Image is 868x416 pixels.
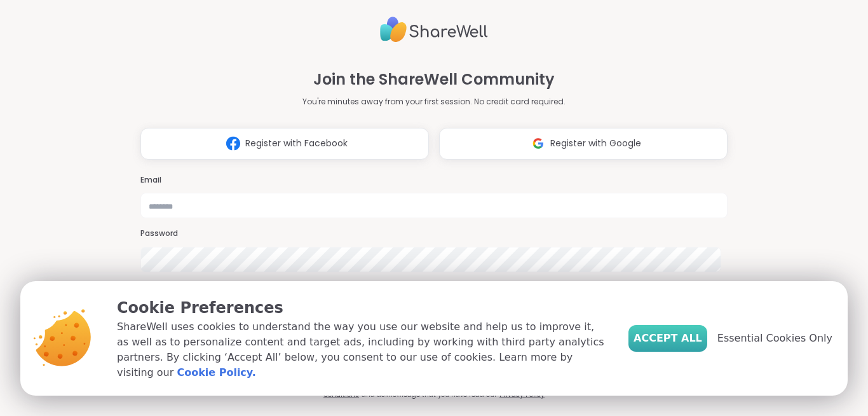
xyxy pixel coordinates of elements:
button: Accept All [628,325,707,352]
span: Register with Facebook [245,137,348,150]
span: Register with Google [550,137,641,150]
h3: Email [140,175,728,186]
h3: Password [140,228,728,239]
img: ShareWell Logomark [526,132,550,155]
span: Essential Cookies Only [717,331,832,346]
p: You're minutes away from your first session. No credit card required. [302,96,566,107]
button: Register with Facebook [140,128,429,160]
h1: Join the ShareWell Community [313,68,555,91]
p: Cookie Preferences [117,296,608,319]
img: ShareWell Logomark [221,132,245,155]
img: ShareWell Logo [380,11,488,48]
button: Register with Google [439,128,728,160]
a: Cookie Policy. [177,365,255,380]
p: ShareWell uses cookies to understand the way you use our website and help us to improve it, as we... [117,319,608,380]
span: Accept All [634,331,702,346]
